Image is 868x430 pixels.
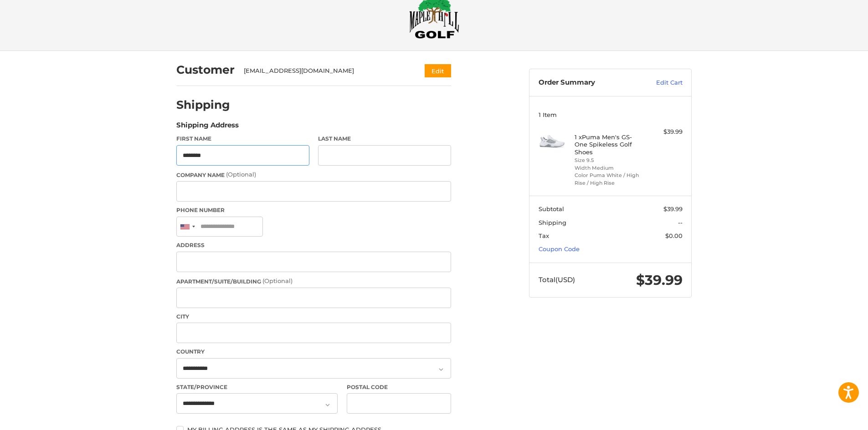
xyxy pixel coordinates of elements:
span: -- [678,219,683,226]
span: $39.99 [636,272,683,288]
a: Edit Cart [637,78,683,87]
label: First Name [176,135,309,143]
small: (Optional) [226,171,256,178]
label: Company Name [176,170,451,179]
label: City [176,313,451,321]
small: (Optional) [262,277,293,284]
span: $0.00 [665,232,683,239]
li: Width Medium [575,164,644,172]
li: Color Puma White / High Rise / High Rise [575,172,644,187]
div: United States: +1 [177,217,198,237]
label: Phone Number [176,206,451,214]
h3: 1 Item [539,111,683,118]
h4: 1 x Puma Men's GS-One Spikeless Golf Shoes [575,133,644,156]
a: Coupon Code [539,245,580,253]
div: [EMAIL_ADDRESS][DOMAIN_NAME] [244,66,407,76]
h2: Customer [176,63,235,77]
span: Subtotal [539,205,564,212]
button: Edit [425,64,451,77]
label: Apartment/Suite/Building [176,277,451,286]
h3: Order Summary [539,78,637,87]
label: Postal Code [347,383,452,391]
h2: Shipping [176,98,230,112]
label: Last Name [318,135,451,143]
span: Tax [539,232,549,239]
span: Total (USD) [539,275,575,284]
label: Address [176,241,451,249]
span: $39.99 [663,205,683,212]
div: $39.99 [647,127,683,137]
legend: Shipping Address [176,120,239,135]
label: State/Province [176,383,338,391]
span: Shipping [539,219,566,226]
li: Size 9.5 [575,157,644,164]
label: Country [176,348,451,356]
